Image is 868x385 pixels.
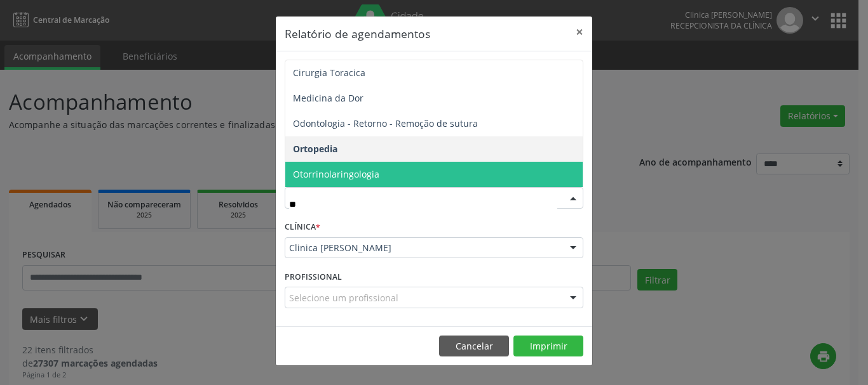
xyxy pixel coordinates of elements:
span: Medicina da Dor [293,92,363,104]
span: Odontologia - Retorno - Remoção de sutura [293,117,478,129]
span: Selecione um profissional [289,291,398,304]
label: PROFISSIONAL [285,267,342,287]
button: Imprimir [513,336,583,357]
h5: Relatório de agendamentos [285,25,430,42]
label: CLÍNICA [285,218,320,237]
span: Otorrinolaringologia [293,168,379,180]
button: Cancelar [439,336,509,357]
span: Clinica [PERSON_NAME] [289,242,557,254]
button: Close [567,16,592,48]
span: Ortopedia [293,143,337,155]
label: DATA DE AGENDAMENTO [285,60,384,80]
span: Cirurgia Toracica [293,67,365,79]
